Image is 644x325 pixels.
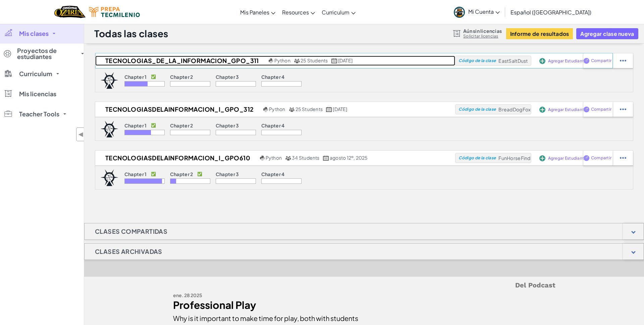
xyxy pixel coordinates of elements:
span: Agregar Estudiantes [548,59,589,63]
h1: Clases Archivadas [85,243,173,260]
img: IconStudentEllipsis.svg [620,155,626,161]
span: Resources [282,9,309,16]
p: Chapter 3 [216,123,239,128]
span: 25 Students [301,57,328,63]
span: Mis clases [19,31,49,37]
p: Chapter 3 [216,74,239,79]
img: python.png [269,58,274,63]
a: TecnologiasDeLaInformacion_I_gpo_312 Python 25 Students [DATE] [95,104,455,114]
img: IconStudentEllipsis.svg [620,106,626,112]
a: Resources [279,3,318,21]
a: TecnologiasDeLaInformacion_I_gpo610 Python 34 Students agosto 12º, 2025 [95,153,455,163]
a: Mi Cuenta [450,1,503,22]
img: python.png [263,107,268,112]
p: ✅ [151,74,156,79]
span: Curriculum [19,71,52,77]
a: Tecnologias_de_la_Informacion_gpo_311 Python 25 Students [DATE] [95,56,455,66]
p: Chapter 2 [170,123,193,128]
span: Proyectos de estudiantes [17,48,77,60]
img: IconAddStudents.svg [539,58,545,64]
p: Chapter 1 [124,171,147,177]
img: MultipleUsers.png [285,156,291,161]
span: Compartir [591,156,611,160]
img: avatar [454,7,465,18]
p: Chapter 4 [261,171,285,177]
span: Agregar Estudiantes [548,108,589,112]
img: logo [100,72,118,89]
p: Chapter 1 [124,74,147,79]
h5: Del Podcast [173,280,555,290]
img: IconAddStudents.svg [539,107,545,113]
img: logo [100,169,118,186]
span: [DATE] [333,106,347,112]
img: IconShare_Purple.svg [583,106,590,112]
h2: TecnologiasDeLaInformacion_I_gpo_312 [95,104,262,114]
div: Professional Play [173,300,359,310]
a: Curriculum [318,3,359,21]
span: Python [274,57,290,63]
img: Tecmilenio logo [89,7,140,17]
div: ene. 28 2025 [173,290,359,300]
span: FunHorseFind [498,155,530,161]
h1: Clases compartidas [85,223,178,240]
span: Mis Paneles [240,9,269,16]
img: calendar.svg [331,58,337,63]
span: Teacher Tools [19,111,59,117]
span: Código de la clase [459,156,496,160]
p: ✅ [197,171,202,177]
img: logo [100,121,118,138]
a: Mis Paneles [237,3,279,21]
span: 34 Students [292,155,320,161]
span: Agregar Estudiantes [548,156,589,160]
h2: Tecnologias_de_la_Informacion_gpo_311 [95,56,267,66]
span: Python [266,155,282,161]
span: Compartir [591,59,611,63]
img: Home [54,5,86,19]
span: Aún sin licencias [463,28,502,34]
p: Chapter 4 [261,123,285,128]
img: IconAddStudents.svg [539,155,545,161]
p: Chapter 3 [216,171,239,177]
img: IconShare_Purple.svg [583,155,590,161]
img: MultipleUsers.png [294,58,300,63]
p: ✅ [151,171,156,177]
a: Español ([GEOGRAPHIC_DATA]) [507,3,595,21]
span: Mi Cuenta [468,8,500,15]
span: Mis licencias [19,91,56,97]
span: ◀ [78,129,84,139]
span: Compartir [591,107,611,111]
span: Código de la clase [459,59,496,63]
p: ✅ [151,123,156,128]
img: MultipleUsers.png [289,107,295,112]
span: [DATE] [338,57,353,63]
button: Agregar clase nueva [576,28,638,39]
span: 25 Students [296,106,323,112]
a: Solicitar licencias [463,34,502,39]
img: IconShare_Purple.svg [583,58,590,64]
span: BreadDogFox [498,106,531,112]
span: Código de la clase [459,107,496,111]
span: Python [269,106,285,112]
p: Chapter 2 [170,171,193,177]
span: agosto 12º, 2025 [330,155,368,161]
h1: Todas las clases [94,27,168,40]
img: calendar.svg [323,156,329,161]
span: Español ([GEOGRAPHIC_DATA]) [511,9,591,16]
img: IconStudentEllipsis.svg [620,58,626,64]
span: EastSaltDust [498,58,528,64]
a: Ozaria by CodeCombat logo [54,5,86,19]
h2: TecnologiasDeLaInformacion_I_gpo610 [95,153,258,163]
span: Curriculum [322,9,350,16]
p: Chapter 2 [170,74,193,79]
p: Chapter 4 [261,74,285,79]
p: Chapter 1 [124,123,147,128]
img: python.png [260,156,265,161]
button: Informe de resultados [506,28,573,39]
img: calendar.svg [326,107,332,112]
